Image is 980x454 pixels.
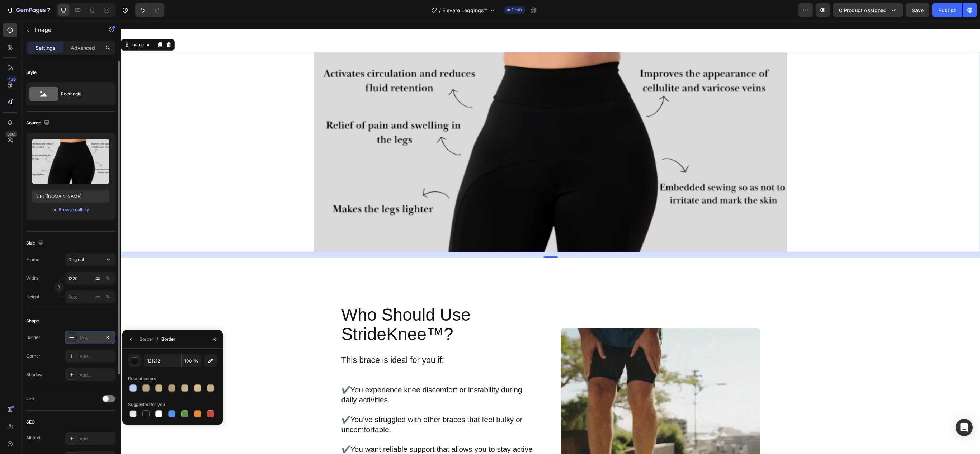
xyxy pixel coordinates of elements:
[61,86,105,102] div: Rectangle
[26,69,37,76] div: Style
[26,318,39,324] div: Shape
[221,335,323,345] span: This brace is ideal for you if:
[156,335,159,344] span: /
[80,436,113,442] div: Add...
[104,293,112,301] button: px
[26,118,51,128] div: Source
[221,415,419,444] p: ✔️
[161,336,175,342] div: Border
[26,334,40,341] div: Border
[839,6,887,14] span: 0 product assigned
[906,3,929,17] button: Save
[932,3,962,17] button: Publish
[80,335,100,341] div: Line
[128,401,165,408] div: Suggested for you
[221,394,419,415] p: ✔️
[26,275,38,282] label: Width
[58,207,89,213] div: Browse gallery
[106,275,110,282] div: %
[956,419,973,436] div: Open Intercom Messenger
[95,294,100,300] div: px
[65,253,115,266] button: Original
[94,274,102,283] button: %
[26,435,41,441] div: Alt text
[221,395,402,413] span: You’ve struggled with other braces that feel bulky or uncomfortable.
[65,272,115,285] input: px%
[9,22,24,28] div: Image
[104,274,112,283] button: px
[439,6,441,14] span: /
[80,353,113,360] div: Add...
[36,44,56,52] p: Settings
[221,425,412,443] span: You want reliable support that allows you to stay active with confidence.
[144,354,181,367] input: Eg: FFFFFF
[833,3,903,17] button: 0 product assigned
[68,256,84,263] span: Original
[32,139,109,184] img: preview-image
[26,372,43,378] div: Shadow
[47,6,50,14] p: 7
[512,7,522,13] span: Draft
[128,375,156,382] div: Recent colors
[94,293,102,301] button: %
[106,294,110,300] div: %
[3,3,53,17] button: 7
[442,6,487,14] span: Elevare Leggings™
[5,131,17,137] div: Beta
[65,290,115,303] input: px%
[220,284,420,325] h2: Who Should Use StrideKnee™?
[26,353,41,359] div: Corner
[193,32,666,232] img: gempages_582953857940718193-b1dc7cc5-b581-4329-9811-b07712c350f9.png
[80,372,113,378] div: Add...
[221,365,401,384] span: You experience knee discomfort or instability during daily activities.
[938,6,956,14] div: Publish
[194,358,198,364] span: %
[58,206,89,213] button: Browse gallery
[52,205,57,214] span: or
[135,3,164,17] div: Undo/Redo
[26,396,35,402] div: Link
[26,419,35,425] div: SEO
[95,275,100,282] div: px
[140,336,154,342] div: Border
[26,256,39,263] label: Frame
[71,44,95,52] p: Advanced
[221,365,419,385] p: ✔️
[35,25,96,34] p: Image
[121,20,980,454] iframe: Design area
[7,76,17,82] div: 450
[912,7,924,13] span: Save
[26,238,45,248] div: Size
[32,190,109,203] input: https://example.com/image.jpg
[26,294,39,300] label: Height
